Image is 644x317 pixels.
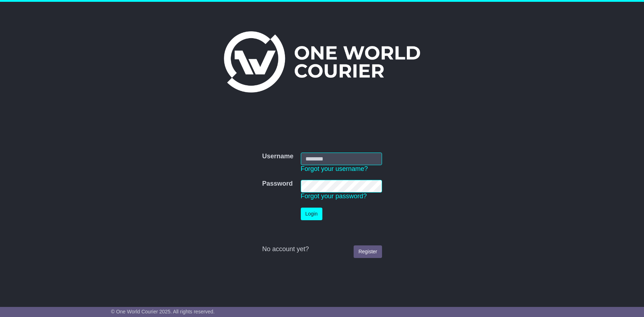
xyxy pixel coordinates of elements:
a: Forgot your username? [301,165,368,172]
button: Login [301,208,322,220]
label: Username [262,153,293,160]
a: Register [354,245,382,258]
img: One World [224,31,420,92]
div: No account yet? [262,245,382,253]
a: Forgot your password? [301,193,367,200]
label: Password [262,180,293,188]
span: © One World Courier 2025. All rights reserved. [111,309,215,314]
